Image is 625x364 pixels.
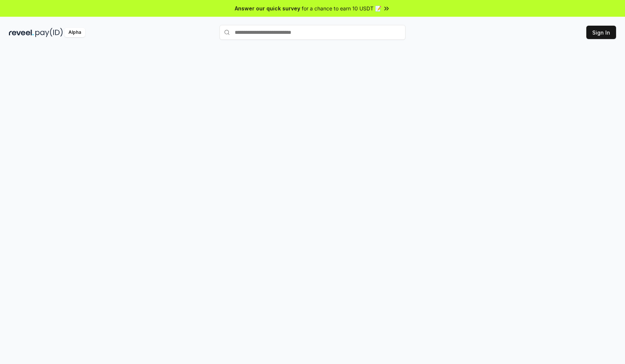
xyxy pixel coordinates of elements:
[235,4,300,12] span: Answer our quick survey
[9,28,34,37] img: reveel_dark
[64,28,85,37] div: Alpha
[586,26,616,39] button: Sign In
[302,4,381,12] span: for a chance to earn 10 USDT 📝
[35,28,63,37] img: pay_id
